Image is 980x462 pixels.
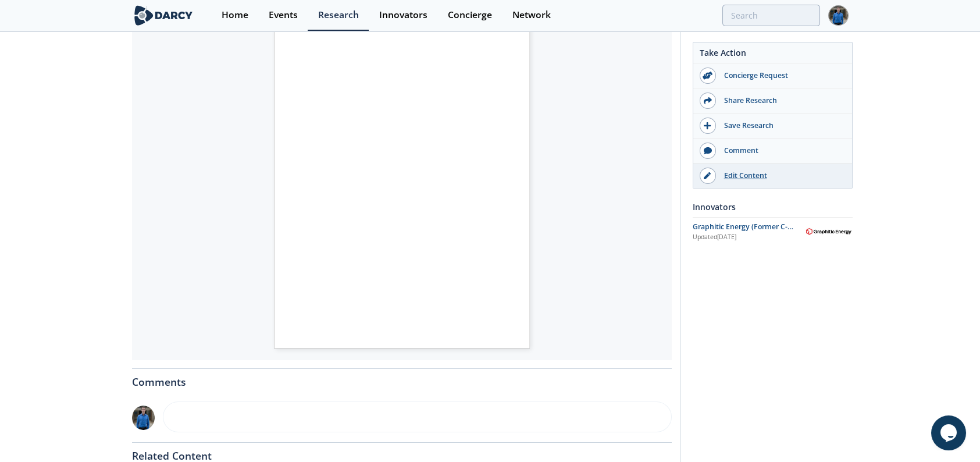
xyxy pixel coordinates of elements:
[269,10,298,20] div: Events
[716,70,846,81] div: Concierge Request
[379,10,427,20] div: Innovators
[804,227,853,237] img: Graphitic Energy (Former C-Zero)
[828,5,849,26] img: Profile
[716,145,846,156] div: Comment
[716,120,846,131] div: Save Research
[693,47,852,63] div: Take Action
[318,10,359,20] div: Research
[722,5,820,26] input: Advanced Search
[693,222,804,232] div: Graphitic Energy (Former C-Zero)
[222,10,248,20] div: Home
[931,415,968,450] iframe: chat widget
[132,406,155,430] img: 6c335542-219a-4db2-9fdb-3c5829b127e3
[693,164,852,188] a: Edit Content
[448,10,492,20] div: Concierge
[716,95,846,106] div: Share Research
[512,10,551,20] div: Network
[693,222,853,242] a: Graphitic Energy (Former C-Zero) Updated[DATE] Graphitic Energy (Former C-Zero)
[693,197,853,217] div: Innovators
[693,233,804,242] div: Updated [DATE]
[132,369,672,388] div: Comments
[716,170,846,181] div: Edit Content
[132,5,195,26] img: logo-wide.svg
[132,443,672,461] div: Related Content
